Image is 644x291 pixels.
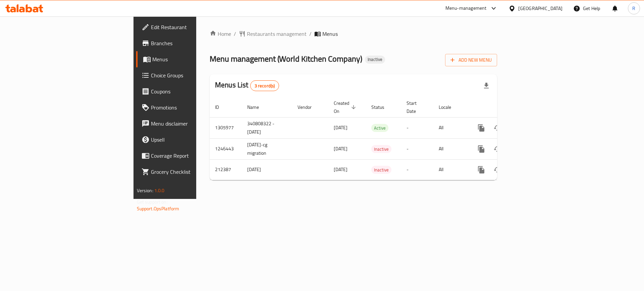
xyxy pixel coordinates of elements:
div: Inactive [365,56,385,64]
span: Active [371,124,388,132]
td: - [401,138,433,159]
span: Coupons [151,87,236,95]
th: Actions [468,97,543,118]
a: Menu disclaimer [136,116,241,132]
span: Upsell [151,136,236,144]
span: R [632,5,635,12]
button: Change Status [489,162,505,178]
td: - [401,159,433,180]
span: Menu disclaimer [151,120,236,128]
span: Coverage Report [151,152,236,160]
span: Menu management ( World Kitchen Company ) [210,51,362,66]
span: Edit Restaurant [151,23,236,31]
span: Version: [137,186,153,195]
span: [DATE] [334,165,347,174]
div: Menu-management [445,4,487,12]
table: enhanced table [210,97,543,180]
div: [GEOGRAPHIC_DATA] [518,5,562,12]
span: 3 record(s) [251,83,279,89]
div: Active [371,124,388,132]
a: Support.OpsPlatform [137,204,179,213]
a: Branches [136,35,241,51]
a: Menus [136,51,241,67]
a: Upsell [136,132,241,148]
a: Grocery Checklist [136,164,241,180]
span: Name [247,103,268,111]
span: [DATE] [334,123,347,132]
td: All [433,159,468,180]
a: Coverage Report [136,148,241,164]
button: Add New Menu [445,54,497,66]
td: 340808322 - [DATE] [242,117,292,138]
a: Promotions [136,99,241,116]
span: [DATE] [334,144,347,153]
span: ID [215,103,228,111]
button: more [473,141,489,157]
span: Start Date [407,99,425,115]
a: Edit Restaurant [136,19,241,35]
button: more [473,120,489,136]
span: Branches [151,39,236,47]
span: Inactive [371,166,391,174]
span: Restaurants management [247,30,307,38]
td: All [433,117,468,138]
span: Menus [152,55,236,63]
span: Inactive [371,145,391,153]
span: Grocery Checklist [151,168,236,176]
span: Status [371,103,393,111]
div: Total records count [250,80,279,91]
button: Change Status [489,141,505,157]
button: more [473,162,489,178]
span: Locale [439,103,460,111]
button: Change Status [489,120,505,136]
span: Vendor [298,103,320,111]
td: - [401,117,433,138]
a: Restaurants management [239,30,307,38]
td: [DATE] [242,159,292,180]
span: Inactive [365,57,385,62]
nav: breadcrumb [210,30,497,38]
span: Created On [334,99,358,115]
div: Export file [478,78,494,94]
li: / [309,30,312,38]
span: 1.0.0 [154,186,165,195]
span: Menus [322,30,338,38]
span: Get support on: [137,198,168,206]
td: All [433,138,468,159]
span: Promotions [151,103,236,112]
h2: Menus List [215,80,279,91]
a: Coupons [136,83,241,99]
a: Choice Groups [136,67,241,83]
td: [DATE]-cg migration [242,138,292,159]
span: Choice Groups [151,71,236,79]
span: Add New Menu [450,56,492,64]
